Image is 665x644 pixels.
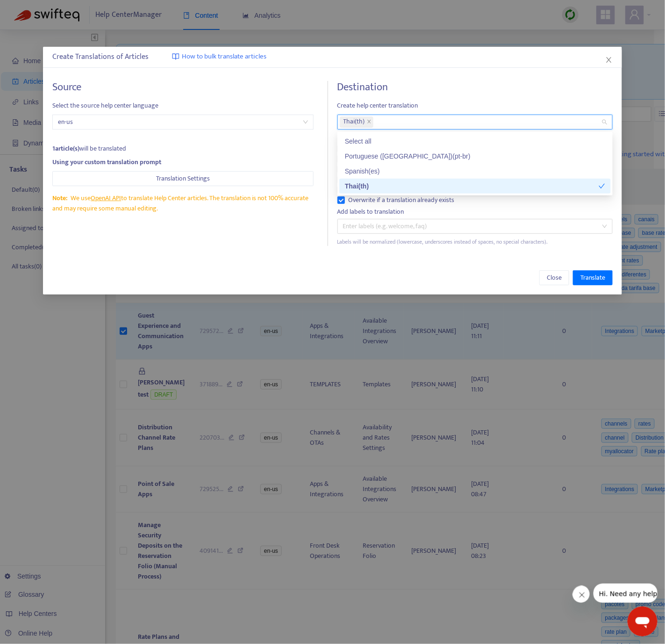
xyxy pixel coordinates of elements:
[547,273,562,283] span: Close
[345,136,605,146] div: Select all
[367,119,372,125] span: close
[156,174,210,184] span: Translation Settings
[337,101,613,111] span: Create help center translation
[604,55,614,65] button: Close
[52,171,314,186] button: Translation Settings
[572,586,590,603] iframe: Close message
[337,238,613,246] div: Labels will be normalized (lowercase, underscores instead of spaces, no special characters).
[6,7,67,14] span: Hi. Need any help?
[345,195,458,205] span: Overwrite if a translation already exists
[182,51,266,62] span: How to bulk translate articles
[337,207,613,217] div: Add labels to translation
[52,81,314,94] h4: Source
[599,183,605,189] span: check
[52,193,67,203] span: Note:
[337,81,613,94] h4: Destination
[339,134,611,149] div: Select all
[573,270,613,285] button: Translate
[345,166,605,176] div: Spanish ( es )
[52,51,613,63] div: Create Translations of Articles
[605,56,613,64] span: close
[580,273,605,283] span: Translate
[52,143,79,154] strong: 1 article(s)
[628,607,658,637] iframe: Button to launch messaging window
[345,181,599,191] div: Thai ( th )
[52,144,314,154] div: will be translated
[52,101,314,111] span: Select the source help center language
[539,270,569,285] button: Close
[172,53,179,60] img: image-link
[52,157,314,167] div: Using your custom translation prompt
[593,584,658,603] iframe: Message from company
[343,116,365,128] span: Thai ( th )
[172,51,266,62] a: How to bulk translate articles
[58,115,308,129] span: en-us
[91,193,121,203] a: OpenAI API
[345,151,605,161] div: Portuguese ([GEOGRAPHIC_DATA]) ( pt-br )
[52,193,314,214] div: We use to translate Help Center articles. The translation is not 100% accurate and may require so...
